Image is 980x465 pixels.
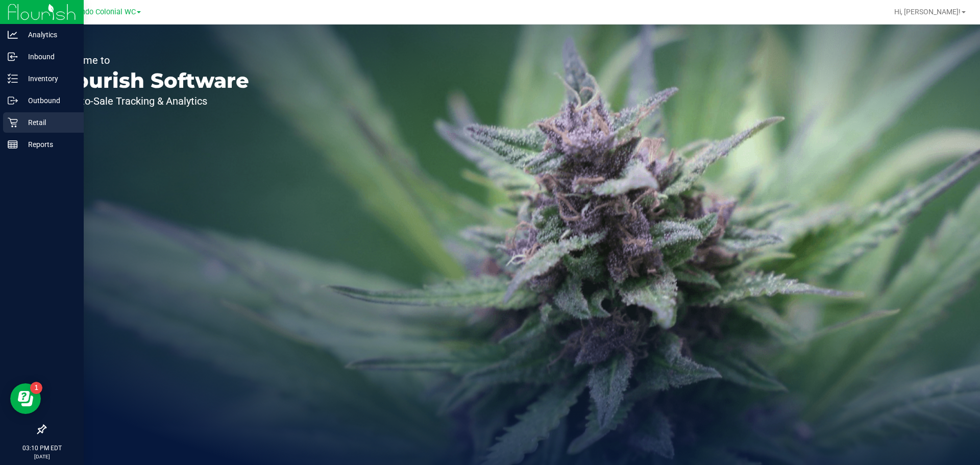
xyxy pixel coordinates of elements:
[5,453,79,460] p: [DATE]
[67,8,136,16] span: Orlando Colonial WC
[18,94,79,107] p: Outbound
[18,51,79,63] p: Inbound
[55,96,249,106] p: Seed-to-Sale Tracking & Analytics
[8,139,18,150] inline-svg: Reports
[8,95,18,106] inline-svg: Outbound
[30,382,42,394] iframe: Resource center unread badge
[18,138,79,151] p: Reports
[18,72,79,85] p: Inventory
[5,444,79,453] p: 03:10 PM EDT
[8,30,18,40] inline-svg: Analytics
[10,383,41,414] iframe: Resource center
[8,74,18,84] inline-svg: Inventory
[55,55,249,65] p: Welcome to
[8,117,18,128] inline-svg: Retail
[894,8,961,16] span: Hi, [PERSON_NAME]!
[18,116,79,129] p: Retail
[18,29,79,41] p: Analytics
[8,52,18,62] inline-svg: Inbound
[55,70,249,91] p: Flourish Software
